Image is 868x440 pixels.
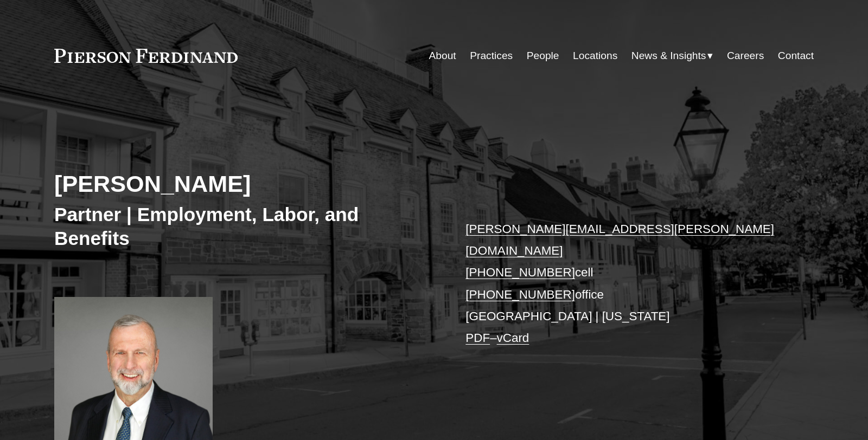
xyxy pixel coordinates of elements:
a: [PERSON_NAME][EMAIL_ADDRESS][PERSON_NAME][DOMAIN_NAME] [465,222,774,257]
a: [PHONE_NUMBER] [465,266,575,279]
h3: Partner | Employment, Labor, and Benefits [54,203,434,250]
a: folder dropdown [631,46,713,66]
a: People [527,46,559,66]
a: About [429,46,456,66]
h2: [PERSON_NAME] [54,170,434,198]
a: PDF [465,331,490,345]
a: Careers [727,46,764,66]
a: vCard [497,331,529,345]
a: [PHONE_NUMBER] [465,288,575,301]
a: Contact [778,46,814,66]
a: Locations [573,46,617,66]
a: Practices [470,46,513,66]
p: cell office [GEOGRAPHIC_DATA] | [US_STATE] – [465,218,782,350]
span: News & Insights [631,47,706,66]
